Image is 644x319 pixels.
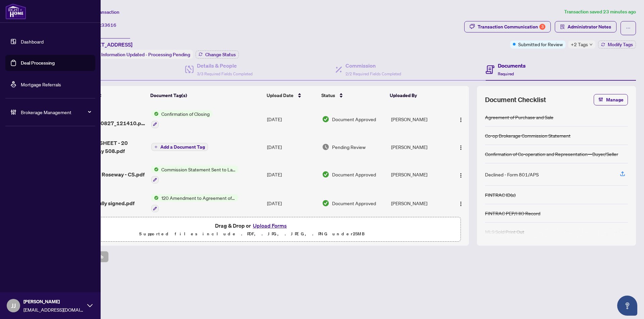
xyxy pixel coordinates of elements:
[571,41,588,48] span: +2 Tags
[455,142,466,152] button: Logo
[568,21,611,32] span: Administrator Notes
[264,189,320,218] td: [DATE]
[332,115,376,123] span: Document Approved
[498,62,526,70] h4: Documents
[11,301,16,310] span: JJ
[62,170,145,178] span: 508-20 Fashion Roseway - CS.pdf
[458,117,464,123] img: Logo
[21,108,91,116] span: Brokerage Management
[560,24,565,29] span: solution
[594,94,628,105] button: Manage
[485,113,553,121] div: Agreement of Purchase and Sale
[485,171,539,178] div: Declined - Form 801/APS
[205,52,236,57] span: Change Status
[388,160,449,189] td: [PERSON_NAME]
[264,105,320,134] td: [DATE]
[322,143,329,151] img: Document Status
[264,86,319,105] th: Upload Date
[485,95,546,104] span: Document Checklist
[485,150,618,158] div: Confirmation of Co-operation and Representation—Buyer/Seller
[43,217,461,242] span: Drag & Drop orUpload FormsSupported files include .PDF, .JPG, .JPEG, .PNG under25MB
[21,38,44,45] a: Dashboard
[458,201,464,207] img: Logo
[59,86,148,105] th: (16) File Name
[62,139,146,155] span: Signed TRADE SHEET - 20 Fashion Roseway 508.pdf
[485,191,516,198] div: FINTRAC ID(s)
[598,41,636,49] button: Modify Tags
[21,60,55,66] a: Deal Processing
[387,86,447,105] th: Uploaded By
[101,22,116,28] span: 33616
[332,171,376,178] span: Document Approved
[196,51,239,59] button: Change Status
[455,114,466,125] button: Logo
[388,105,449,134] td: [PERSON_NAME]
[388,134,449,160] td: [PERSON_NAME]
[159,166,238,173] span: Commission Statement Sent to Lawyer
[608,42,633,47] span: Modify Tags
[101,52,190,58] span: Information Updated - Processing Pending
[151,194,238,212] button: Status Icon120 Amendment to Agreement of Purchase and Sale
[485,132,571,139] div: Co-op Brokerage Commission Statement
[498,71,514,76] span: Required
[478,21,545,32] div: Transaction Communication
[83,41,132,49] span: [STREET_ADDRESS]
[464,21,551,32] button: Transaction Communication3
[332,200,376,207] span: Document Approved
[151,110,212,128] button: Status IconConfirmation of Closing
[555,21,616,32] button: Administrator Notes
[322,115,329,123] img: Document Status
[345,62,401,70] h4: Commission
[264,160,320,189] td: [DATE]
[148,86,264,105] th: Document Tag(s)
[23,298,84,305] span: [PERSON_NAME]
[267,92,293,99] span: Upload Date
[84,9,119,15] span: View Transaction
[151,166,238,184] button: Status IconCommission Statement Sent to Lawyer
[485,210,540,217] div: FINTRAC PEP/HIO Record
[151,143,208,151] button: Add a Document Tag
[322,171,329,178] img: Document Status
[345,71,401,76] span: 2/2 Required Fields Completed
[62,111,146,127] span: Sender Unknown_20250827_121410.pdf
[322,200,329,207] img: Document Status
[151,110,159,117] img: Status Icon
[388,189,449,218] td: [PERSON_NAME]
[606,94,624,105] span: Manage
[160,145,205,149] span: Add a Document Tag
[539,24,545,30] div: 3
[458,145,464,150] img: Logo
[21,81,61,87] a: Mortgage Referrals
[151,143,208,151] button: Add a Document Tag
[23,306,84,313] span: [EMAIL_ADDRESS][DOMAIN_NAME]
[518,41,563,48] span: Submitted for Review
[159,110,212,117] span: Confirmation of Closing
[319,86,387,105] th: Status
[5,3,26,19] img: logo
[264,134,320,160] td: [DATE]
[251,221,289,230] button: Upload Forms
[626,26,631,30] span: ellipsis
[455,198,466,209] button: Logo
[332,143,366,151] span: Pending Review
[215,221,289,230] span: Drag & Drop or
[47,230,457,238] p: Supported files include .PDF, .JPG, .JPEG, .PNG under 25 MB
[321,92,335,99] span: Status
[197,62,253,70] h4: Details & People
[617,296,637,316] button: Open asap
[151,166,159,173] img: Status Icon
[151,194,159,202] img: Status Icon
[154,145,158,149] span: plus
[197,71,253,76] span: 3/3 Required Fields Completed
[455,169,466,180] button: Logo
[564,8,636,16] article: Transaction saved 23 minutes ago
[458,173,464,178] img: Logo
[159,194,238,202] span: 120 Amendment to Agreement of Purchase and Sale
[589,43,593,46] span: down
[83,50,193,59] div: Status:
